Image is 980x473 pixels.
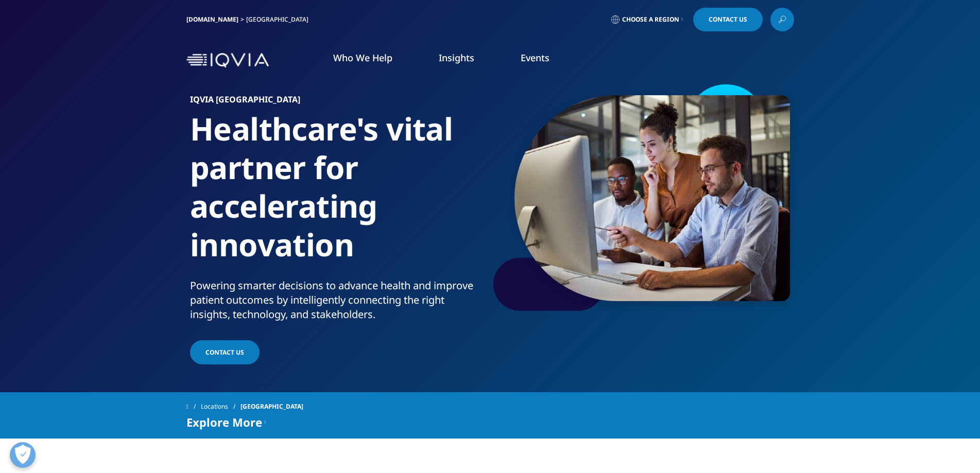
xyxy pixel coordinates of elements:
a: Contact Us [693,8,763,31]
a: Who We Help [333,51,392,64]
span: Contact Us [709,16,747,23]
span: [GEOGRAPHIC_DATA] [240,397,303,416]
a: Locations [201,397,240,416]
a: Contact Us [190,340,260,364]
a: [DOMAIN_NAME] [186,15,238,24]
div: Powering smarter decisions to advance health and improve patient outcomes by intelligently connec... [190,278,486,322]
nav: Primary [273,36,794,84]
h6: IQVIA [GEOGRAPHIC_DATA] [190,95,486,110]
h1: Healthcare's vital partner for accelerating innovation [190,110,486,278]
a: Insights [439,51,474,64]
span: Contact Us [205,348,244,357]
img: IQVIA Healthcare Information Technology and Pharma Clinical Research Company [186,53,269,68]
img: 2362team-and-computer-in-collaboration-teamwork-and-meeting-at-desk.jpg [514,95,790,301]
a: Events [521,51,549,64]
button: Open Preferences [10,442,36,468]
span: Explore More [186,416,262,428]
span: Choose a Region [622,15,679,24]
div: [GEOGRAPHIC_DATA] [246,15,313,24]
